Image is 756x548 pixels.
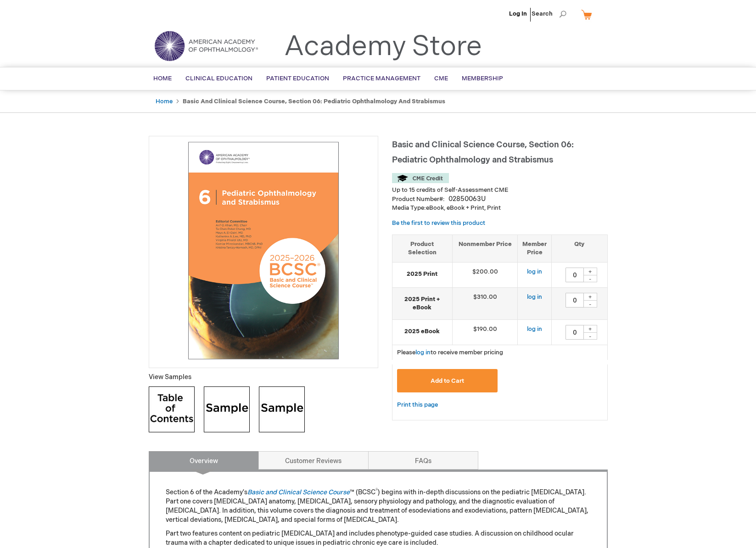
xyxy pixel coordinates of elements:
[368,451,478,470] a: FAQs
[343,75,420,82] span: Practice Management
[185,75,252,82] span: Clinical Education
[583,268,597,275] div: +
[452,319,518,345] td: $190.00
[375,488,378,493] sup: ®
[518,235,552,262] th: Member Price
[149,373,378,382] p: View Samples
[566,268,584,282] input: Qty
[397,327,448,336] strong: 2025 eBook
[259,386,305,432] img: Click to view
[204,386,250,432] img: Click to view
[509,10,527,17] a: Log In
[583,293,597,301] div: +
[583,275,597,282] div: -
[392,186,608,195] li: Up to 15 credits of Self-Assessment CME
[448,195,486,204] div: 02850063U
[183,98,445,105] strong: Basic and Clinical Science Course, Section 06: Pediatric Ophthalmology and Strabismus
[452,235,518,262] th: Nonmember Price
[266,75,329,82] span: Patient Education
[284,30,482,63] a: Academy Store
[397,295,448,312] strong: 2025 Print + eBook
[452,287,518,319] td: $310.00
[149,451,259,470] a: Overview
[583,332,597,340] div: -
[397,399,438,411] a: Print this page
[247,488,350,496] a: Basic and Clinical Science Course
[527,325,542,333] a: log in
[153,75,172,82] span: Home
[258,451,369,470] a: Customer Reviews
[532,5,566,23] span: Search
[397,270,448,279] strong: 2025 Print
[566,293,584,308] input: Qty
[392,204,426,212] strong: Media Type:
[166,529,591,548] p: Part two features content on pediatric [MEDICAL_DATA] and includes phenotype-guided case studies....
[527,293,542,301] a: log in
[166,488,591,525] p: Section 6 of the Academy's ™ (BCSC ) begins with in-depth discussions on the pediatric [MEDICAL_D...
[156,98,173,105] a: Home
[583,325,597,333] div: +
[392,219,485,227] a: Be the first to review this product
[452,262,518,287] td: $200.00
[434,75,448,82] span: CME
[149,386,195,432] img: Click to view
[566,325,584,340] input: Qty
[431,377,464,385] span: Add to Cart
[462,75,503,82] span: Membership
[392,204,608,212] p: eBook, eBook + Print, Print
[397,369,498,392] button: Add to Cart
[392,173,449,183] img: CME Credit
[415,349,431,356] a: log in
[552,235,607,262] th: Qty
[527,268,542,275] a: log in
[392,235,453,262] th: Product Selection
[583,300,597,308] div: -
[397,349,503,356] span: Please to receive member pricing
[392,196,445,203] strong: Product Number
[154,141,373,360] img: Basic and Clinical Science Course, Section 06: Pediatric Ophthalmology and Strabismus
[392,140,574,165] span: Basic and Clinical Science Course, Section 06: Pediatric Ophthalmology and Strabismus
